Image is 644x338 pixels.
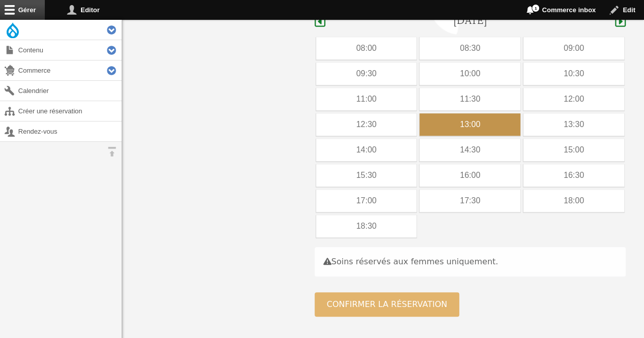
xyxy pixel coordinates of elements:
div: 13:00 [419,113,520,136]
div: 16:30 [523,164,624,187]
div: 10:00 [419,63,520,85]
div: 18:00 [523,190,624,212]
div: 14:00 [316,139,417,161]
div: 12:30 [316,113,417,136]
div: 14:30 [419,139,520,161]
button: Confirmer la réservation [315,292,460,317]
div: 17:30 [419,190,520,212]
div: 15:00 [523,139,624,161]
div: 17:00 [316,190,417,212]
div: 18:30 [316,215,417,237]
div: 13:30 [523,113,624,136]
div: 09:30 [316,63,417,85]
div: 11:00 [316,88,417,110]
div: 12:00 [523,88,624,110]
div: 15:30 [316,164,417,187]
div: 08:00 [316,37,417,59]
div: 08:30 [419,37,520,59]
div: 11:30 [419,88,520,110]
button: Orientation horizontale [102,142,122,162]
div: 16:00 [419,164,520,187]
h4: [DATE] [453,13,487,27]
span: 1 [531,4,540,12]
div: 10:30 [523,63,624,85]
div: 09:00 [523,37,624,59]
div: Soins réservés aux femmes uniquement. [315,247,626,276]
